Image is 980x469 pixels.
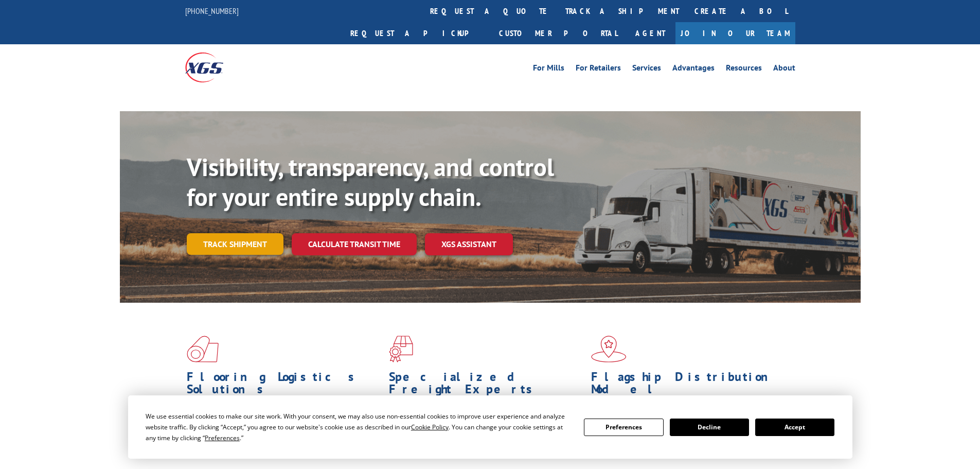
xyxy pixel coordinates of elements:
[584,419,663,436] button: Preferences
[632,64,661,75] a: Services
[625,22,675,44] a: Agent
[146,411,572,443] div: We use essential cookies to make our site work. With your consent, we may also use non-essential ...
[675,22,795,44] a: Join Our Team
[187,371,381,401] h1: Flooring Logistics Solutions
[128,395,852,459] div: Cookie Consent Prompt
[773,64,795,75] a: About
[411,423,449,431] span: Cookie Policy
[425,233,513,255] a: XGS ASSISTANT
[187,233,283,255] a: Track shipment
[185,6,239,16] a: [PHONE_NUMBER]
[187,151,554,213] b: Visibility, transparency, and control for your entire supply chain.
[292,233,417,255] a: Calculate transit time
[672,64,715,75] a: Advantages
[389,371,583,401] h1: Specialized Freight Experts
[591,336,627,362] img: xgs-icon-flagship-distribution-model-red
[205,433,240,442] span: Preferences
[576,64,621,75] a: For Retailers
[591,371,786,401] h1: Flagship Distribution Model
[726,64,762,75] a: Resources
[670,419,749,436] button: Decline
[755,419,834,436] button: Accept
[533,64,564,75] a: For Mills
[389,336,413,362] img: xgs-icon-focused-on-flooring-red
[187,336,219,362] img: xgs-icon-total-supply-chain-intelligence-red
[343,22,491,44] a: Request a pickup
[491,22,625,44] a: Customer Portal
